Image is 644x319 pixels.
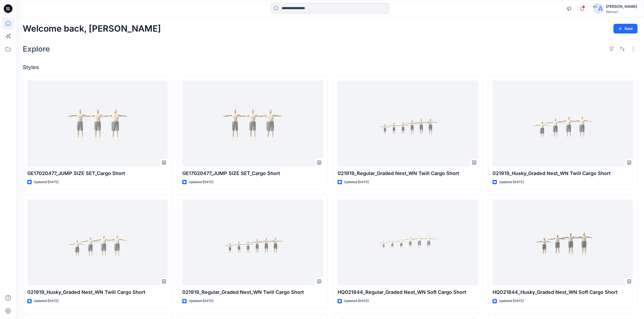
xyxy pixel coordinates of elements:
a: HQ021844_Husky_Graded Nest_WN Soft Cargo Short [493,199,633,285]
p: HQ021844_Regular_Graded Nest_WN Soft Cargo Short [338,288,478,296]
h4: Styles [23,64,638,70]
p: Updated [DATE] [34,298,58,304]
h2: Explore [23,45,50,53]
a: 021919_Husky_Graded Nest_WN Twill Cargo Short [27,199,168,285]
a: HQ021844_Regular_Graded Nest_WN Soft Cargo Short [338,199,478,285]
a: GE17020477_JUMP SIZE SET_Cargo Short [27,80,168,166]
p: 021919_Regular_Graded Nest_WN Twill Cargo Short [338,170,478,177]
a: 021919_Regular_Graded Nest_WN Twill Cargo Short [338,80,478,166]
p: 021919_Husky_Graded Nest_WN Twill Cargo Short [493,170,633,177]
button: New [613,24,638,33]
h2: Welcome back, [PERSON_NAME] [23,24,161,34]
p: Updated [DATE] [499,179,524,185]
a: 021919_Regular_Graded Nest_WN Twill Cargo Short [182,199,323,285]
div: Walmart [606,10,637,14]
p: 021919_Husky_Graded Nest_WN Twill Cargo Short [27,288,168,296]
p: Updated [DATE] [189,179,213,185]
p: GE17020477_JUMP SIZE SET_Cargo Short [182,170,323,177]
p: 021919_Regular_Graded Nest_WN Twill Cargo Short [182,288,323,296]
p: Updated [DATE] [499,298,524,304]
p: HQ021844_Husky_Graded Nest_WN Soft Cargo Short [493,288,633,296]
a: GE17020477_JUMP SIZE SET_Cargo Short [182,80,323,166]
a: 021919_Husky_Graded Nest_WN Twill Cargo Short [493,80,633,166]
div: [PERSON_NAME] [606,3,637,10]
p: Updated [DATE] [344,179,369,185]
p: Updated [DATE] [344,298,369,304]
p: GE17020477_JUMP SIZE SET_Cargo Short [27,170,168,177]
img: avatar [593,3,604,14]
p: Updated [DATE] [34,179,58,185]
p: Updated [DATE] [189,298,213,304]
